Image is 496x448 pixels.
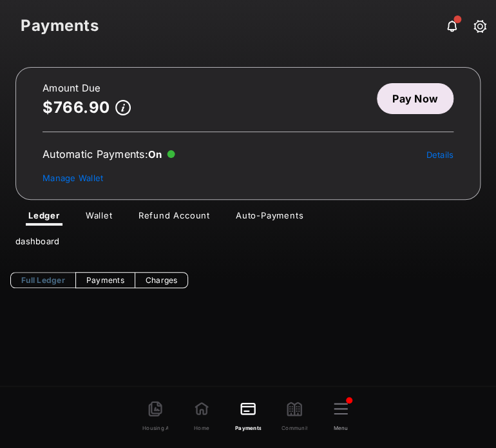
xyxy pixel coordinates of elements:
a: Housing Agreement Options [132,389,178,443]
span: Home [194,418,209,432]
strong: Payments [21,18,475,34]
a: Charges [135,272,189,288]
button: Menu [318,389,364,442]
span: On [148,148,162,161]
span: Community [281,418,307,432]
span: Housing Agreement Options [142,418,168,432]
a: Manage Wallet [43,173,103,183]
a: Ledger [18,210,70,226]
p: $766.90 [43,99,110,116]
a: Auto-Payments [225,210,314,226]
a: Details [426,150,453,160]
a: Payments [225,389,271,443]
span: Menu [334,418,348,432]
a: Community [271,389,318,443]
div: Automatic Payments : [43,148,175,161]
a: Refund Account [128,210,220,226]
a: Wallet [75,210,123,226]
span: Payments [235,418,261,432]
a: Payments [75,272,135,288]
a: Home [178,389,225,443]
h2: Amount Due [43,83,131,93]
a: Full Ledger [10,272,75,288]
